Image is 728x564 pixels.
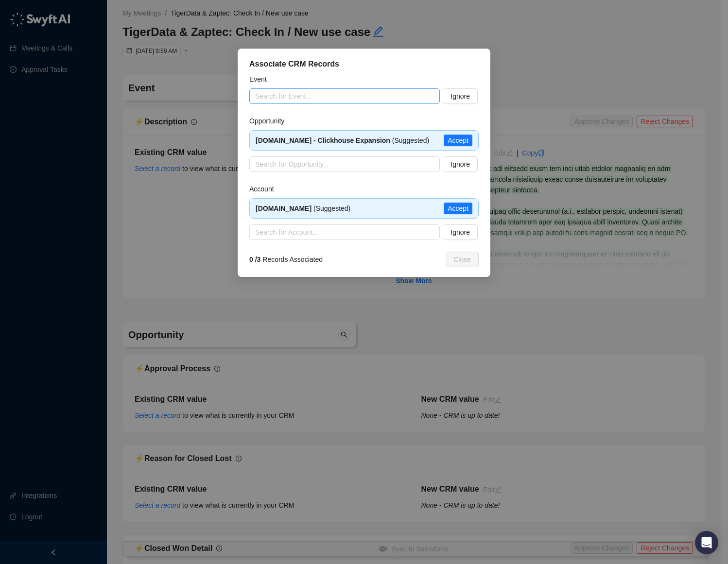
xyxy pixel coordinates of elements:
button: Ignore [443,88,478,104]
label: Account [249,184,280,194]
span: Ignore [451,227,470,238]
button: Accept [444,135,472,146]
span: Accept [448,203,468,214]
span: Ignore [451,91,470,102]
button: Ignore [443,156,478,172]
button: Ignore [443,224,478,240]
span: (Suggested) [256,137,429,144]
div: Open Intercom Messenger [695,531,718,554]
label: Opportunity [249,116,291,126]
div: Associate CRM Records [249,58,479,70]
label: Event [249,74,274,85]
span: (Suggested) [256,205,350,212]
span: Accept [448,135,468,146]
span: Ignore [451,159,470,170]
span: Records Associated [249,254,323,265]
strong: 0 / 3 [249,256,260,263]
strong: [DOMAIN_NAME] [256,205,312,212]
button: Accept [444,203,472,214]
strong: [DOMAIN_NAME] - Clickhouse Expansion [256,137,390,144]
button: Close [446,252,479,267]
